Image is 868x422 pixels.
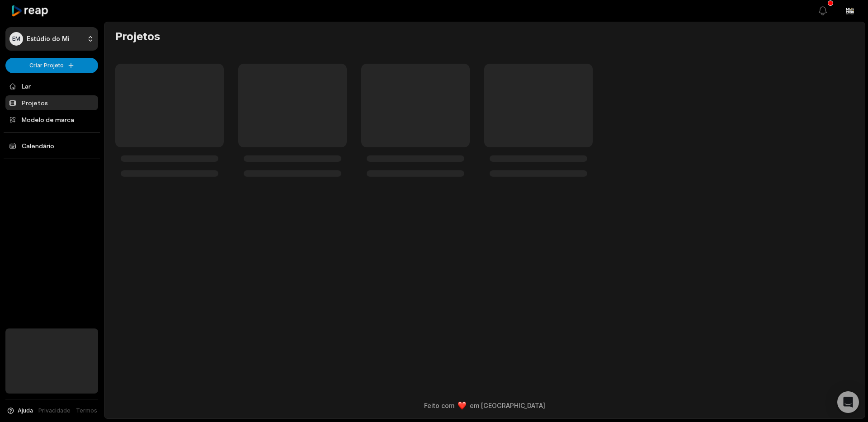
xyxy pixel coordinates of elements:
a: Privacidade [38,407,71,415]
div: Open Intercom Messenger [837,391,859,413]
a: Projetos [5,95,98,110]
font: Lar [22,82,31,90]
font: Calendário [22,142,54,150]
font: Feito com [424,402,454,409]
font: Modelo de marca [22,116,74,123]
button: Criar Projeto [5,58,98,73]
font: Termos [76,407,97,414]
font: Projetos [115,30,160,43]
a: Lar [5,79,98,94]
font: Criar Projeto [29,62,64,69]
a: Termos [76,407,97,415]
font: Estúdio do Mi [27,35,70,42]
font: em [GEOGRAPHIC_DATA] [470,402,545,409]
button: Ajuda [6,407,33,415]
a: Calendário [5,138,98,153]
a: Modelo de marca [5,112,98,127]
font: Projetos [22,99,48,107]
img: emoji de coração [458,402,466,410]
font: EM [12,35,20,42]
font: Privacidade [38,407,71,414]
font: Ajuda [18,407,33,414]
